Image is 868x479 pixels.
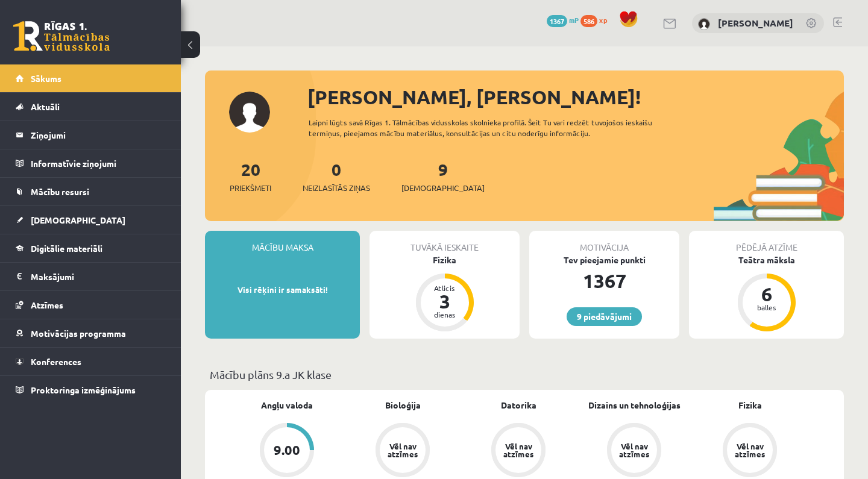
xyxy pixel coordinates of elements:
span: Mācību resursi [31,186,89,197]
div: Mācību maksa [205,231,360,254]
a: Aktuāli [16,93,166,121]
a: Informatīvie ziņojumi [16,149,166,177]
span: Proktoringa izmēģinājums [31,384,136,395]
legend: Informatīvie ziņojumi [31,149,166,177]
legend: Ziņojumi [31,121,166,149]
a: Konferences [16,348,166,375]
span: Digitālie materiāli [31,243,102,254]
a: [DEMOGRAPHIC_DATA] [16,206,166,234]
span: Sākums [31,73,61,84]
span: Atzīmes [31,299,63,310]
a: 9[DEMOGRAPHIC_DATA] [401,158,485,194]
a: Datorika [501,399,536,412]
span: mP [569,15,579,25]
a: Maksājumi [16,263,166,290]
div: balles [749,304,785,311]
div: Tev pieejamie punkti [529,254,679,266]
div: Laipni lūgts savā Rīgas 1. Tālmācības vidusskolas skolnieka profilā. Šeit Tu vari redzēt tuvojošo... [309,117,692,139]
div: Vēl nav atzīmes [733,442,767,458]
div: Pēdējā atzīme [689,231,844,254]
a: Ziņojumi [16,121,166,149]
p: Visi rēķini ir samaksāti! [211,284,354,296]
a: 9 piedāvājumi [567,307,642,326]
a: Sākums [16,64,166,92]
a: Digitālie materiāli [16,234,166,262]
div: Vēl nav atzīmes [502,442,535,458]
div: dienas [427,311,463,318]
div: Motivācija [529,231,679,254]
a: Angļu valoda [261,399,313,412]
div: Atlicis [427,284,463,292]
span: [DEMOGRAPHIC_DATA] [401,182,485,194]
a: 0Neizlasītās ziņas [303,158,370,194]
a: Fizika Atlicis 3 dienas [370,254,520,333]
legend: Maksājumi [31,263,166,290]
div: 1367 [529,266,679,295]
img: Izabella Bebre [698,18,710,30]
span: Motivācijas programma [31,328,126,339]
div: [PERSON_NAME], [PERSON_NAME]! [307,83,844,111]
a: Teātra māksla 6 balles [689,254,844,333]
div: 3 [427,292,463,311]
span: [DEMOGRAPHIC_DATA] [31,214,125,225]
span: Konferences [31,356,81,367]
a: [PERSON_NAME] [718,17,793,29]
div: Vēl nav atzīmes [386,442,420,458]
span: 1367 [547,15,567,27]
span: xp [599,15,607,25]
div: 9.00 [274,443,300,457]
a: Atzīmes [16,291,166,319]
a: 586 xp [580,15,613,25]
a: Proktoringa izmēģinājums [16,376,166,404]
span: 586 [580,15,597,27]
div: Tuvākā ieskaite [370,231,520,254]
a: Motivācijas programma [16,319,166,347]
span: Neizlasītās ziņas [303,182,370,194]
span: Priekšmeti [230,182,271,194]
div: 6 [749,284,785,304]
div: Teātra māksla [689,254,844,266]
p: Mācību plāns 9.a JK klase [210,366,839,383]
a: Rīgas 1. Tālmācības vidusskola [13,21,110,51]
a: 20Priekšmeti [230,158,271,194]
a: Mācību resursi [16,178,166,205]
div: Vēl nav atzīmes [617,442,651,458]
a: Dizains un tehnoloģijas [588,399,681,412]
div: Fizika [370,254,520,266]
a: 1367 mP [547,15,579,25]
a: Fizika [738,399,762,412]
a: Bioloģija [385,399,421,412]
span: Aktuāli [31,101,60,112]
